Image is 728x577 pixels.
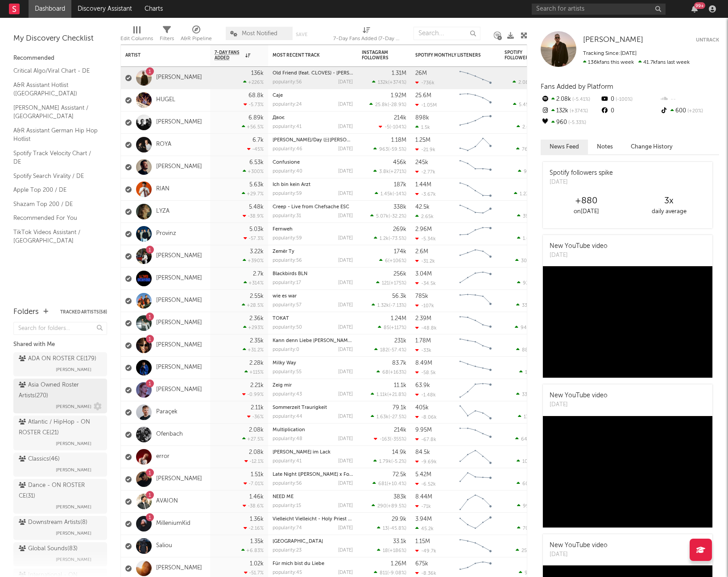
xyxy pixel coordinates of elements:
[374,235,406,241] div: ( )
[250,249,264,255] div: 3.22k
[156,342,202,349] a: [PERSON_NAME]
[415,137,430,143] div: 1.25M
[13,148,98,167] a: Spotify Track Velocity Chart / DE
[517,213,549,219] div: ( )
[273,71,353,76] div: Old Friend (feat. CLOVES) - KOPPY Remix
[415,115,429,121] div: 898k
[13,352,107,376] a: ADA ON ROSTER CE(179)[PERSON_NAME]
[550,251,608,260] div: [DATE]
[243,79,264,85] div: +226 %
[382,281,389,286] span: 121
[156,163,202,171] a: [PERSON_NAME]
[541,140,588,154] button: News Feed
[249,227,264,232] div: 5.03k
[583,36,643,45] a: [PERSON_NAME]
[273,138,370,143] a: [PERSON_NAME]/Day (日[PERSON_NAME])
[13,416,107,450] a: Atlantic / HipHop - ON ROSTER CE(21)[PERSON_NAME]
[390,303,405,308] span: -7.13 %
[273,182,353,187] div: Ich bin kein Arzt
[56,438,91,449] span: [PERSON_NAME]
[156,119,202,126] a: [PERSON_NAME]
[273,191,302,196] div: popularity: 59
[13,126,98,144] a: A&R Assistant German Hip Hop Hotlist
[541,117,600,128] div: 960
[415,227,432,232] div: 2.96M
[415,160,428,165] div: 245k
[156,319,202,327] a: [PERSON_NAME]
[550,178,613,187] div: [DATE]
[372,302,406,308] div: ( )
[273,472,357,477] a: Late Night ([PERSON_NAME] x Foals)
[415,124,430,130] div: 1.5k
[273,561,324,566] a: Für mich bist du Liebe
[628,196,710,206] div: 3 x
[455,89,496,111] svg: Chart title
[394,249,406,255] div: 174k
[215,50,243,61] span: 7-Day Fans Added
[13,379,107,413] a: Asia Owned Roster Artists(270)[PERSON_NAME]
[273,325,302,330] div: popularity: 50
[13,185,98,195] a: Apple Top 200 / DE
[19,354,96,364] div: ADA ON ROSTER CE ( 179 )
[13,542,107,566] a: Global Sounds(83)[PERSON_NAME]
[391,93,406,99] div: 1.92M
[583,60,634,65] span: 136k fans this week
[273,338,363,343] a: Kann denn Liebe [PERSON_NAME] sein
[514,191,549,197] div: ( )
[156,252,202,260] a: [PERSON_NAME]
[13,53,107,64] div: Recommended
[378,80,388,85] span: 132k
[273,138,353,143] div: Dawn/Day (日月同辉)
[515,258,549,264] div: ( )
[13,33,107,44] div: My Discovery Checklist
[393,204,406,210] div: 338k
[519,103,531,107] span: 5.45k
[13,66,98,76] a: Critical Algo/Viral Chart - DE
[160,22,174,48] div: Filters
[273,71,391,76] a: Old Friend (feat. CLOVES) - [PERSON_NAME] Remix
[56,502,91,512] span: [PERSON_NAME]
[517,280,549,286] div: ( )
[391,125,405,130] span: -104 %
[415,325,437,331] div: -48.8k
[516,146,549,152] div: ( )
[160,33,174,44] div: Filters
[56,528,91,539] span: [PERSON_NAME]
[694,2,705,9] div: 99 +
[378,325,406,330] div: ( )
[381,192,393,197] span: 1.45k
[242,191,264,197] div: +29.7 %
[583,36,643,44] span: [PERSON_NAME]
[338,214,353,218] div: [DATE]
[249,204,264,210] div: 5.48k
[379,147,388,152] span: 963
[415,258,435,264] div: -31.2k
[338,258,353,263] div: [DATE]
[660,105,719,117] div: 600
[273,280,301,285] div: popularity: 17
[686,109,703,114] span: +20 %
[156,297,202,305] a: [PERSON_NAME]
[156,96,175,104] a: HUGEL
[273,93,353,98] div: Caje
[273,450,331,455] a: [PERSON_NAME] im Lack
[385,259,388,264] span: 6
[691,5,698,12] button: 99+
[600,105,659,117] div: 0
[273,205,353,210] div: Creep - Live from Chefsache ESC
[532,4,666,15] input: Search for artists
[273,539,323,544] a: [GEOGRAPHIC_DATA]
[156,141,171,148] a: ROYA
[376,214,389,219] span: 5.07k
[455,290,496,312] svg: Chart title
[583,60,690,65] span: 41.7k fans last week
[248,93,264,99] div: 68.8k
[242,124,264,130] div: +56.5 %
[56,554,91,565] span: [PERSON_NAME]
[243,258,264,264] div: +390 %
[393,160,406,165] div: 456k
[273,294,297,299] a: wie es war
[614,97,633,102] span: -100 %
[250,293,264,299] div: 2.55k
[273,115,353,120] div: Двоє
